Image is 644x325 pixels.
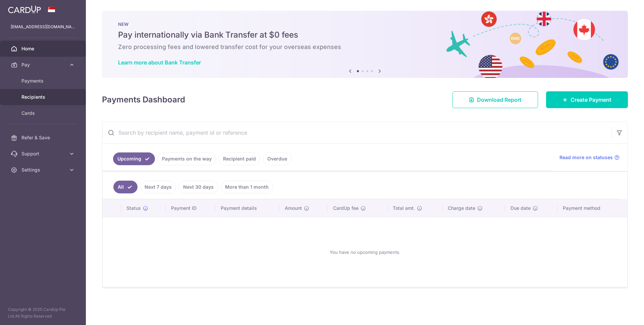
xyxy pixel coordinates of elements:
[118,59,201,66] a: Learn more about Bank Transfer
[477,96,522,104] span: Download Report
[219,152,260,165] a: Recipient paid
[102,122,611,143] input: Search by recipient name, payment id or reference
[166,199,215,217] th: Payment ID
[118,30,612,40] h5: Pay internationally via Bank Transfer at $0 fees
[21,134,66,141] span: Refer & Save
[158,152,216,165] a: Payments on the way
[511,205,531,212] span: Due date
[21,45,66,52] span: Home
[11,24,75,30] p: [EMAIL_ADDRESS][DOMAIN_NAME]
[118,43,612,51] h6: Zero processing fees and lowered transfer cost for your overseas expenses
[102,11,628,78] img: Bank transfer banner
[221,181,273,193] a: More than 1 month
[285,205,302,212] span: Amount
[21,61,66,68] span: Pay
[21,110,66,117] span: Cards
[179,181,218,193] a: Next 30 days
[333,205,359,212] span: CardUp fee
[557,199,627,217] th: Payment method
[21,167,66,173] span: Settings
[571,96,611,104] span: Create Payment
[452,91,538,108] a: Download Report
[126,205,141,212] span: Status
[448,205,475,212] span: Charge date
[546,91,628,108] a: Create Payment
[393,205,415,212] span: Total amt.
[21,94,66,100] span: Recipients
[113,181,138,193] a: All
[102,94,185,106] h4: Payments Dashboard
[113,152,155,165] a: Upcoming
[21,78,66,84] span: Payments
[111,223,619,282] div: You have no upcoming payments.
[215,199,280,217] th: Payment details
[140,181,176,193] a: Next 7 days
[559,154,613,161] span: Read more on statuses
[263,152,291,165] a: Overdue
[21,150,66,157] span: Support
[559,154,620,161] a: Read more on statuses
[8,5,41,13] img: CardUp
[118,21,612,27] p: NEW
